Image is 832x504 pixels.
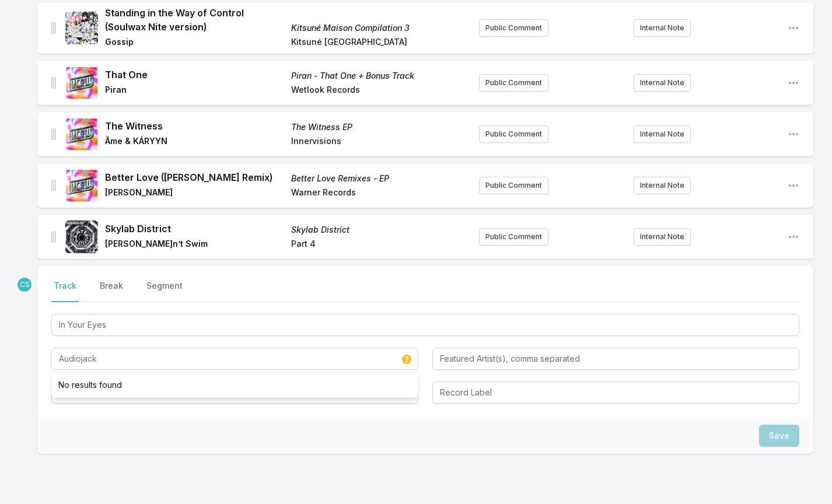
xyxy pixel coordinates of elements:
img: Drag Handle [51,231,56,243]
p: Candace Silva [16,276,33,293]
span: Gossip [105,36,284,50]
span: Innervisions [291,135,470,149]
button: Open playlist item options [788,180,799,191]
img: The Witness EP [65,118,98,150]
span: Warner Records [291,187,470,201]
input: Record Label [432,381,799,404]
span: Piran [105,84,284,98]
button: Public Comment [479,228,548,246]
button: Internal Note [634,19,691,37]
button: Internal Note [634,74,691,92]
span: [PERSON_NAME]n’t Swim [105,238,284,252]
button: Track [51,280,79,302]
button: Internal Note [634,125,691,143]
button: Save [759,425,799,447]
img: Drag Handle [51,77,56,89]
span: Âme & KÁRYYN [105,135,284,149]
input: Featured Artist(s), comma separated [432,348,799,370]
button: Open playlist item options [788,77,799,89]
span: The Witness [105,119,284,133]
img: Better Love Remixes - EP [65,169,98,202]
span: Kitsuné Maison Compilation 3 [291,22,470,34]
button: Open playlist item options [788,231,799,243]
span: Part 4 [291,238,470,252]
input: Artist [51,348,418,370]
span: That One [105,68,284,82]
span: [PERSON_NAME] [105,187,284,201]
span: Kitsuné [GEOGRAPHIC_DATA] [291,36,470,50]
img: Drag Handle [51,180,56,191]
button: Open playlist item options [788,22,799,34]
button: Internal Note [634,177,691,194]
span: Better Love ([PERSON_NAME] Remix) [105,170,284,184]
span: The Witness EP [291,121,470,133]
span: Skylab District [291,224,470,236]
span: Skylab District [105,222,284,236]
button: Public Comment [479,19,548,37]
img: Skylab District [65,220,98,253]
img: Piran - That One + Bonus Track [65,66,98,99]
img: Drag Handle [51,128,56,140]
span: Wetlook Records [291,84,470,98]
span: Better Love Remixes - EP [291,173,470,184]
button: Public Comment [479,74,548,92]
button: Internal Note [634,228,691,246]
button: Open playlist item options [788,128,799,140]
button: Segment [144,280,185,302]
button: Public Comment [479,125,548,143]
button: Break [97,280,125,302]
img: Kitsuné Maison Compilation 3 [65,12,98,44]
button: Public Comment [479,177,548,194]
span: Piran - That One + Bonus Track [291,70,470,82]
li: No results found [51,374,418,395]
span: Standing in the Way of Control (Soulwax Nite version) [105,6,284,34]
img: Drag Handle [51,22,56,34]
input: Track Title [51,314,799,336]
